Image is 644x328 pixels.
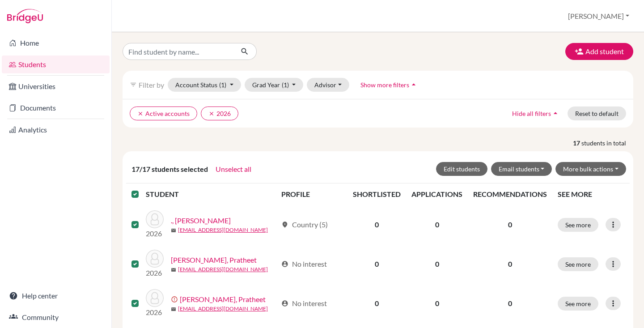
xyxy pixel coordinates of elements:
th: SEE MORE [552,183,630,205]
a: Students [2,55,110,73]
th: STUDENT [146,183,276,205]
i: arrow_drop_up [551,109,560,118]
a: Help center [2,287,110,305]
td: 0 [347,244,406,284]
span: Show more filters [360,81,409,89]
span: 17/17 students selected [131,164,208,175]
span: location_on [281,221,288,228]
input: Find student by name... [123,43,233,60]
td: 0 [406,205,468,244]
img: Acharya, Pratheet [146,289,164,307]
div: No interest [281,259,327,269]
i: filter_list [130,81,137,88]
span: Hide all filters [512,110,551,117]
a: [EMAIL_ADDRESS][DOMAIN_NAME] [178,226,268,234]
button: See more [558,257,598,271]
td: 0 [347,284,406,323]
a: Universities [2,77,110,95]
div: No interest [281,298,327,309]
button: Email students [491,162,552,176]
i: clear [137,111,144,117]
button: See more [558,218,598,232]
span: (1) [282,81,289,89]
button: Unselect all [215,163,252,175]
p: 0 [473,219,547,230]
button: clearActive accounts [130,106,197,120]
span: Filter by [139,81,164,89]
button: Grad Year(1) [245,78,304,92]
th: RECOMMENDATIONS [468,183,552,205]
a: [PERSON_NAME], Pratheet [171,255,257,265]
p: 2026 [146,268,164,278]
button: Show more filtersarrow_drop_up [353,78,426,92]
p: 2026 [146,307,164,318]
button: More bulk actions [555,162,626,176]
span: error_outline [171,296,180,303]
span: mail [171,307,176,312]
a: [PERSON_NAME], Pratheet [180,294,266,305]
p: 0 [473,259,547,269]
a: [EMAIL_ADDRESS][DOMAIN_NAME] [178,305,268,313]
span: account_circle [281,300,288,307]
th: SHORTLISTED [347,183,406,205]
a: Documents [2,99,110,117]
td: 0 [406,284,468,323]
p: 0 [473,298,547,309]
button: See more [558,297,598,311]
button: Account Status(1) [168,78,241,92]
img: ., Adhya Toshani [146,210,164,228]
button: [PERSON_NAME] [564,8,633,25]
span: students in total [581,138,633,148]
td: 0 [347,205,406,244]
button: Reset to default [568,106,626,120]
span: (1) [219,81,226,89]
p: 2026 [146,228,164,239]
a: Analytics [2,121,110,139]
th: PROFILE [276,183,347,205]
button: Add student [565,43,633,60]
a: Community [2,308,110,326]
strong: 17 [573,138,581,148]
span: mail [171,267,176,273]
div: Country (5) [281,219,328,230]
span: mail [171,228,176,233]
a: Home [2,34,110,52]
th: APPLICATIONS [406,183,468,205]
span: account_circle [281,260,288,268]
td: 0 [406,244,468,284]
button: Hide all filtersarrow_drop_up [504,106,568,120]
img: Bridge-U [7,9,43,23]
a: ., [PERSON_NAME] [171,215,231,226]
button: Advisor [307,78,349,92]
i: clear [208,111,215,117]
img: Acharya, Pratheet [146,250,164,268]
button: clear2026 [201,106,238,120]
button: Edit students [436,162,487,176]
a: [EMAIL_ADDRESS][DOMAIN_NAME] [178,265,268,273]
i: arrow_drop_up [409,80,418,89]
